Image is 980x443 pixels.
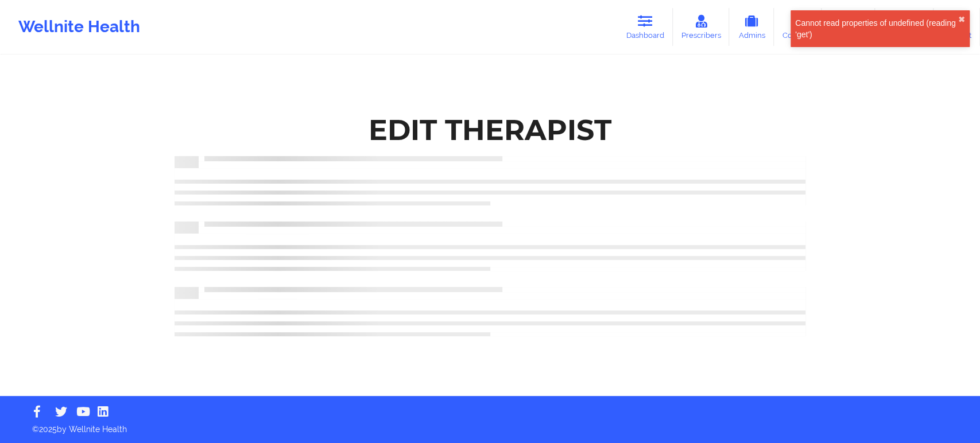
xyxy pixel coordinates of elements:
a: Coaches [774,8,822,46]
button: close [958,15,965,24]
a: Admins [729,8,774,46]
a: Prescribers [673,8,730,46]
a: Dashboard [618,8,673,46]
div: Edit Therapist [369,112,611,148]
p: © 2025 by Wellnite Health [24,415,956,435]
div: Cannot read properties of undefined (reading 'get') [795,17,958,40]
